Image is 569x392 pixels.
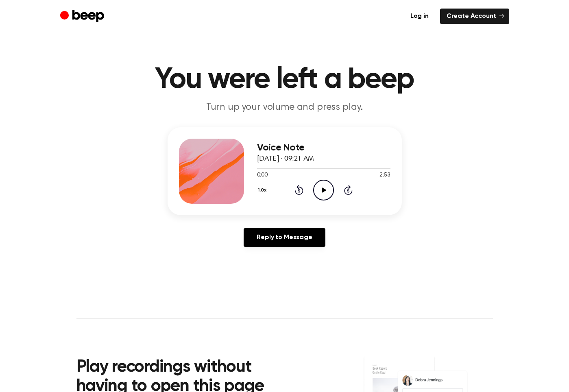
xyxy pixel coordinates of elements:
a: Create Account [440,9,509,24]
a: Beep [60,9,106,24]
h1: You were left a beep [76,65,493,94]
a: Log in [404,9,435,24]
span: 2:53 [379,171,390,180]
button: 1.0x [257,183,270,197]
p: Turn up your volume and press play. [129,101,441,114]
span: 0:00 [257,171,268,180]
a: Reply to Message [244,228,325,247]
span: [DATE] · 09:21 AM [257,155,314,163]
h3: Voice Note [257,142,390,153]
